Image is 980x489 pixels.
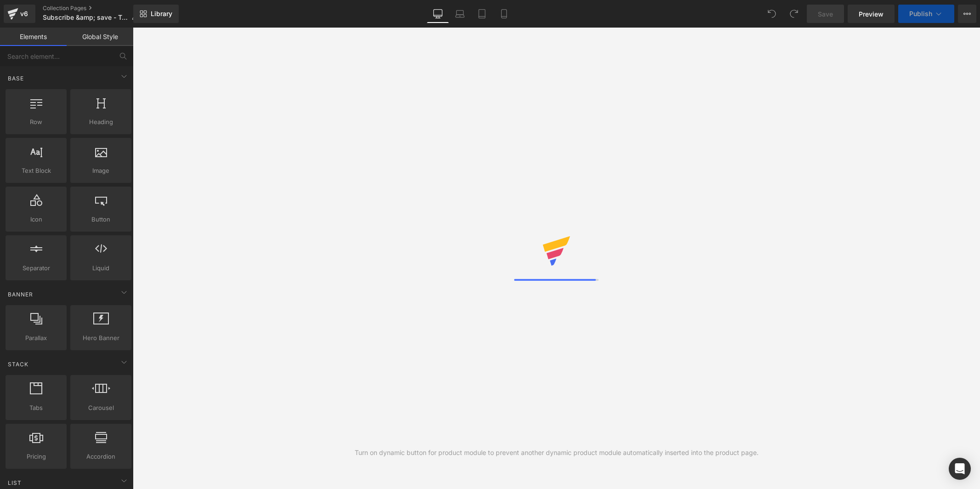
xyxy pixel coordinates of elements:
[7,290,34,299] span: Banner
[848,5,895,23] a: Preview
[7,360,29,369] span: Stack
[67,28,133,46] a: Global Style
[7,74,25,83] span: Base
[73,166,129,176] span: Image
[471,5,493,23] a: Tablet
[427,5,449,23] a: Desktop
[73,117,129,127] span: Heading
[133,5,179,23] a: New Library
[449,5,471,23] a: Laptop
[73,333,129,343] span: Hero Banner
[909,10,932,17] span: Publish
[18,8,30,20] div: v6
[8,166,64,176] span: Text Block
[958,5,976,23] button: More
[8,452,64,461] span: Pricing
[43,14,128,21] span: Subscribe &amp; save - Topi
[8,117,64,127] span: Row
[73,215,129,224] span: Button
[8,333,64,343] span: Parallax
[8,215,64,224] span: Icon
[8,403,64,413] span: Tabs
[4,5,35,23] a: v6
[7,478,23,487] span: List
[8,263,64,273] span: Separator
[785,5,803,23] button: Redo
[43,5,145,12] a: Collection Pages
[818,9,833,19] span: Save
[73,403,129,413] span: Carousel
[73,452,129,461] span: Accordion
[355,448,759,458] div: Turn on dynamic button for product module to prevent another dynamic product module automatically...
[898,5,954,23] button: Publish
[859,9,884,19] span: Preview
[493,5,515,23] a: Mobile
[151,10,172,18] span: Library
[949,458,971,480] div: Open Intercom Messenger
[73,263,129,273] span: Liquid
[763,5,781,23] button: Undo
